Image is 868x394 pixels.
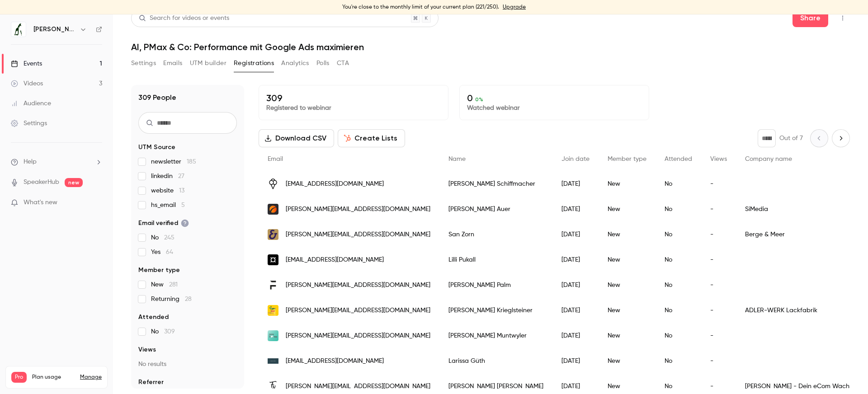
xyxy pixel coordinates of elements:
div: [DATE] [552,298,599,323]
div: - [701,323,736,348]
span: Plan usage [32,374,75,381]
span: 28 [185,296,192,302]
span: Returning [151,295,192,304]
div: No [656,298,701,323]
span: 309 [164,328,175,335]
div: Lilli Pukall [439,247,552,272]
div: [DATE] [552,323,599,348]
div: Audience [11,99,51,108]
div: New [599,171,656,197]
div: Events [11,59,42,68]
div: [PERSON_NAME] Krieglsteiner [439,298,552,323]
h1: AI, PMax & Co: Performance mit Google Ads maximieren [131,42,850,52]
span: 13 [179,188,184,194]
p: 0 [467,93,642,103]
span: [PERSON_NAME][EMAIL_ADDRESS][DOMAIN_NAME] [286,205,430,214]
a: Upgrade [503,4,526,11]
div: No [656,272,701,298]
span: Referrer [138,378,164,387]
span: [EMAIL_ADDRESS][DOMAIN_NAME] [286,255,384,265]
div: New [599,197,656,222]
div: [DATE] [552,348,599,374]
div: [DATE] [552,222,599,247]
span: Help [24,157,37,167]
div: - [701,348,736,374]
span: [PERSON_NAME][EMAIL_ADDRESS][DOMAIN_NAME] [286,331,430,341]
div: - [701,222,736,247]
span: new [65,178,83,187]
button: Download CSV [259,129,334,147]
div: San Zorn [439,222,552,247]
div: [PERSON_NAME] Palm [439,272,552,298]
div: [DATE] [552,171,599,197]
button: CTA [337,56,349,70]
div: [DATE] [552,197,599,222]
div: New [599,222,656,247]
p: Watched webinar [467,103,642,113]
span: linkedin [151,172,184,181]
span: Yes [151,248,173,257]
button: Polls [316,56,330,70]
div: No [656,171,701,197]
span: Company name [745,156,792,162]
div: Larissa Güth [439,348,552,374]
span: UTM Source [138,143,175,152]
span: [PERSON_NAME][EMAIL_ADDRESS][DOMAIN_NAME] [286,382,430,391]
div: [PERSON_NAME] Auer [439,197,552,222]
a: Manage [80,374,102,381]
img: vanillaplan.ch [268,178,278,189]
span: [EMAIL_ADDRESS][DOMAIN_NAME] [286,356,384,366]
span: newsletter [151,157,196,166]
span: 281 [169,281,178,288]
button: Registrations [234,56,274,70]
div: No [656,197,701,222]
div: New [599,348,656,374]
img: simedia.com [268,204,278,215]
img: berge-meer.de [268,229,278,240]
button: Settings [131,56,156,70]
div: No [656,348,701,374]
div: No [656,247,701,272]
span: Attended [665,156,692,162]
li: help-dropdown-opener [11,157,102,167]
a: SpeakerHub [24,178,59,187]
img: Jung von Matt IMPACT [11,22,26,37]
span: hs_email [151,201,185,210]
div: - [701,272,736,298]
div: New [599,272,656,298]
span: [PERSON_NAME][EMAIL_ADDRESS][DOMAIN_NAME] [286,281,430,290]
img: newhome.ch [268,330,278,341]
div: New [599,298,656,323]
div: [PERSON_NAME] Muntwyler [439,323,552,348]
img: adler-lacke.com [268,305,278,316]
p: 309 [266,93,441,103]
div: Search for videos or events [139,14,229,23]
span: Views [138,345,156,354]
button: Analytics [281,56,309,70]
span: website [151,186,184,195]
img: franco-consulting.com [268,280,278,291]
span: Email [268,156,283,162]
h1: 309 People [138,92,176,103]
img: hannofaessler.com [268,381,278,392]
div: New [599,323,656,348]
p: Out of 7 [779,134,803,143]
span: Name [448,156,466,162]
div: - [701,247,736,272]
span: Join date [561,156,590,162]
span: 64 [166,249,173,255]
span: Views [710,156,727,162]
div: - [701,298,736,323]
span: Pro [11,372,27,383]
h6: [PERSON_NAME] [33,25,76,34]
button: Next page [832,129,850,147]
span: [EMAIL_ADDRESS][DOMAIN_NAME] [286,179,384,189]
p: No results [138,360,237,369]
div: [DATE] [552,247,599,272]
div: No [656,222,701,247]
button: Share [793,9,828,27]
div: [PERSON_NAME] Schiffmacher [439,171,552,197]
span: [PERSON_NAME][EMAIL_ADDRESS][DOMAIN_NAME] [286,230,430,239]
div: [DATE] [552,272,599,298]
span: No [151,233,175,242]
